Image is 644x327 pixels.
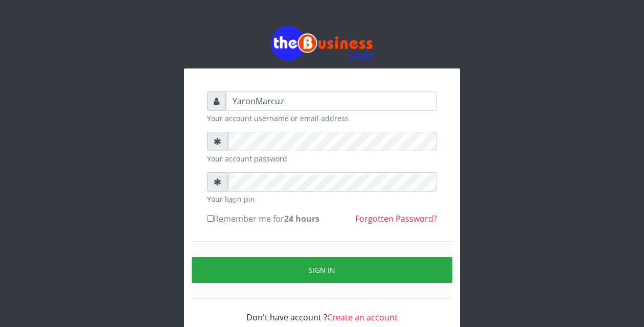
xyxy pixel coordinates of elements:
a: Create an account [327,312,398,323]
input: Remember me for24 hours [207,215,214,222]
a: Forgotten Password? [355,213,437,224]
b: 24 hours [284,213,319,224]
small: Your login pin [207,194,437,204]
button: Sign in [192,257,452,283]
small: Your account password [207,153,437,164]
label: Remember me for [207,213,319,225]
small: Your account username or email address [207,113,437,124]
div: Don't have account ? [207,299,437,323]
input: Username or email address [226,91,437,111]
